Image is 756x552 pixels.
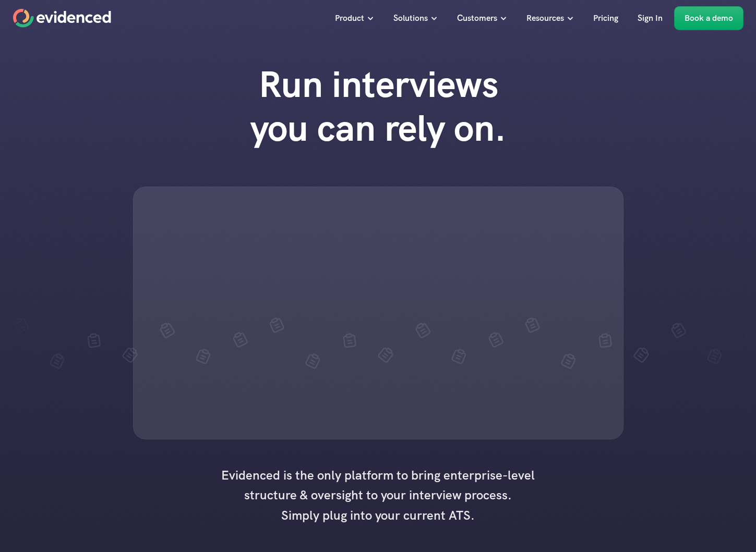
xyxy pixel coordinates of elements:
[230,63,527,150] h1: Run interviews you can rely on.
[585,6,626,30] a: Pricing
[526,11,564,25] p: Resources
[13,9,111,28] a: Home
[217,465,540,525] h4: Evidenced is the only platform to bring enterprise-level structure & oversight to your interview ...
[335,11,364,25] p: Product
[630,6,670,30] a: Sign In
[593,11,618,25] p: Pricing
[638,11,663,25] p: Sign In
[685,11,733,25] p: Book a demo
[393,11,428,25] p: Solutions
[674,6,743,30] a: Book a demo
[457,11,497,25] p: Customers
